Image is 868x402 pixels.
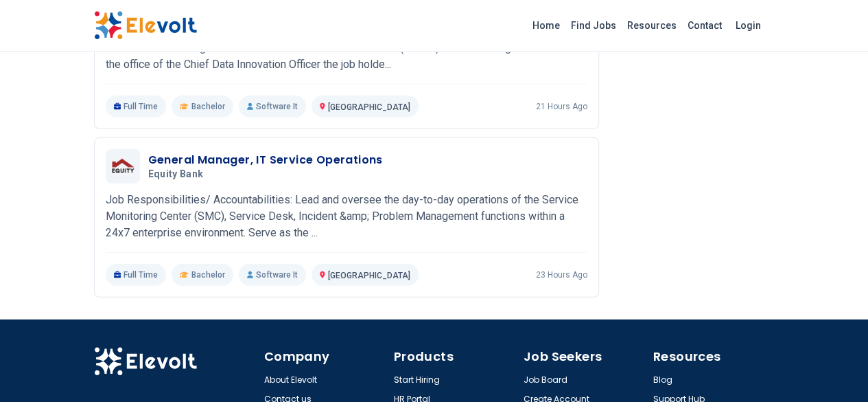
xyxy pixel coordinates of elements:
[565,14,622,36] a: Find Jobs
[106,264,167,286] p: Full Time
[799,336,868,402] iframe: Chat Widget
[109,157,137,176] img: Equity Bank
[653,375,672,386] a: Blog
[653,347,775,366] h4: Resources
[527,14,565,36] a: Home
[106,192,587,241] p: Job Responsibilities/ Accountabilities: Lead and oversee the day-to-day operations of the Service...
[94,11,197,40] img: Elevolt
[328,271,410,280] span: [GEOGRAPHIC_DATA]
[394,375,440,386] a: Start Hiring
[524,375,567,386] a: Job Board
[264,375,317,386] a: About Elevolt
[264,347,386,366] h4: Company
[727,12,769,39] a: Login
[328,102,410,112] span: [GEOGRAPHIC_DATA]
[106,149,587,286] a: Equity BankGeneral Manager, IT Service OperationsEquity BankJob Responsibilities/ Accountabilitie...
[682,14,727,36] a: Contact
[148,152,383,168] h3: General Manager, IT Service Operations
[191,269,225,280] span: Bachelor
[239,96,306,118] p: Software It
[239,264,306,286] p: Software It
[148,168,204,181] span: Equity Bank
[524,347,645,366] h4: Job Seekers
[622,14,682,36] a: Resources
[394,347,515,366] h4: Products
[536,101,587,112] p: 21 hours ago
[191,101,225,112] span: Bachelor
[106,96,167,118] p: Full Time
[94,347,197,376] img: Elevolt
[536,269,587,280] p: 23 hours ago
